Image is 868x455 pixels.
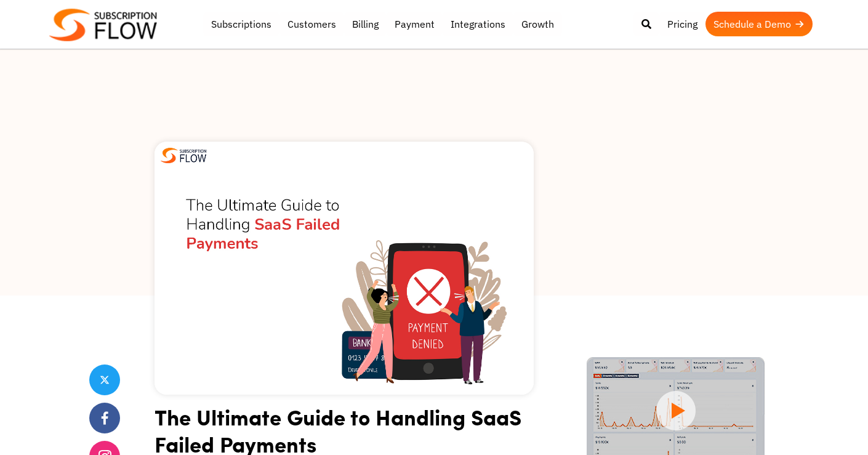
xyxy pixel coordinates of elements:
a: Billing [344,12,387,36]
a: Subscriptions [203,12,279,36]
a: Integrations [443,12,513,36]
img: Subscriptionflow [49,9,157,41]
a: Schedule a Demo [705,12,813,36]
img: SaaS failed payments [155,142,534,395]
a: Pricing [659,12,705,36]
a: Customers [279,12,344,36]
a: Payment [387,12,443,36]
a: Growth [513,12,562,36]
